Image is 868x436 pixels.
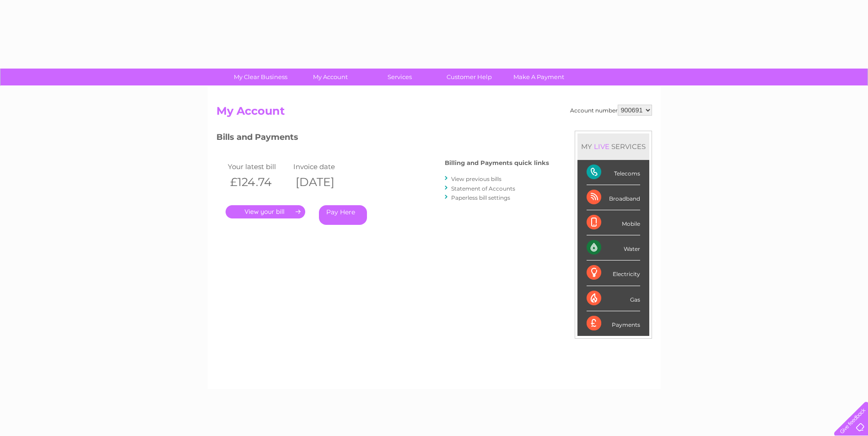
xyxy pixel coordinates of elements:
div: Broadband [587,185,640,210]
h3: Bills and Payments [216,131,549,147]
div: Mobile [587,210,640,235]
a: Paperless bill settings [451,194,510,201]
a: Services [362,69,437,85]
a: . [226,205,305,218]
a: Statement of Accounts [451,185,515,192]
a: My Clear Business [223,69,298,85]
td: Your latest bill [226,160,291,173]
a: Customer Help [431,69,507,85]
div: Payments [587,311,640,336]
div: Gas [587,286,640,311]
td: Invoice date [291,160,357,173]
h2: My Account [216,105,652,122]
a: My Account [292,69,368,85]
div: Account number [570,105,652,116]
div: Electricity [587,261,640,286]
div: Telecoms [587,160,640,185]
a: Pay Here [319,205,367,225]
div: LIVE [592,142,611,151]
h4: Billing and Payments quick links [445,160,549,166]
div: MY SERVICES [577,133,649,160]
th: £124.74 [226,173,291,191]
a: View previous bills [451,175,501,182]
a: Make A Payment [501,69,577,85]
th: [DATE] [291,173,357,191]
div: Water [587,235,640,261]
